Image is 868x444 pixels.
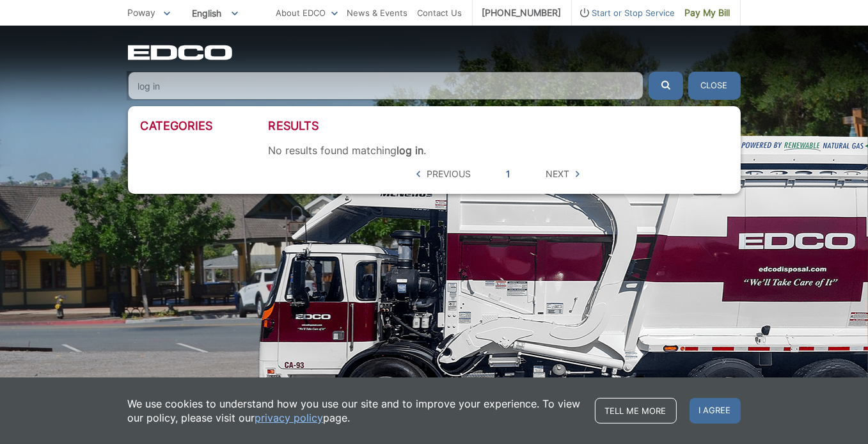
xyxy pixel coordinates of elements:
[128,134,741,415] h1: Poway
[546,167,569,181] span: Next
[685,6,730,20] span: Pay My Bill
[397,144,424,157] strong: log in
[690,398,741,424] span: I agree
[269,119,728,133] h3: Results
[418,6,462,20] a: Contact Us
[128,397,582,425] p: We use cookies to understand how you use our site and to improve your experience. To view our pol...
[128,72,643,100] input: Search
[255,411,324,425] a: privacy policy
[269,144,728,157] div: No results found matching .
[347,6,408,20] a: News & Events
[649,72,683,100] button: Submit the search query.
[506,167,510,181] a: 1
[688,72,741,100] button: Close
[141,119,269,133] h3: Categories
[128,7,156,18] span: Poway
[128,45,234,60] a: EDCD logo. Return to the homepage.
[183,3,248,24] span: English
[276,6,338,20] a: About EDCO
[427,167,471,181] span: Previous
[595,398,677,424] a: Tell me more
